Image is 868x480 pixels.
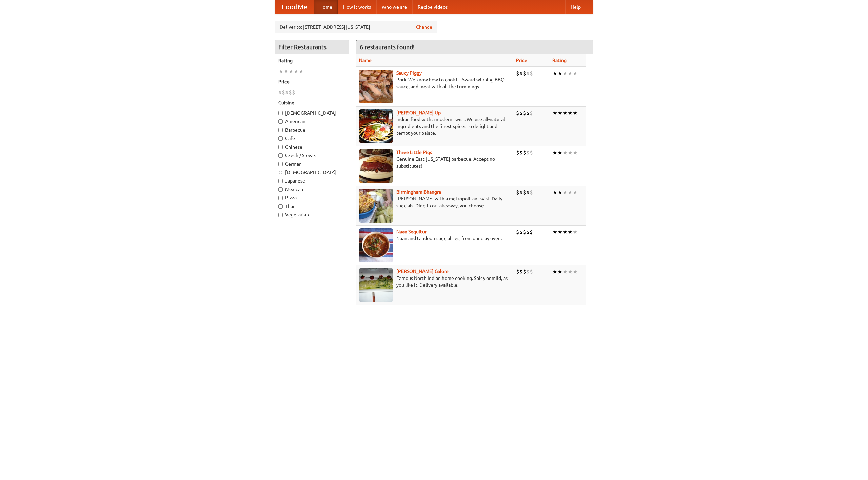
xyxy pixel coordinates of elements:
[359,235,511,242] p: Naan and tandoori specialties, from our clay oven.
[530,228,533,236] li: $
[275,21,437,33] div: Deliver to: [STREET_ADDRESS][US_STATE]
[278,169,346,176] label: [DEMOGRAPHIC_DATA]
[278,211,346,218] label: Vegetarian
[278,111,283,115] input: [DEMOGRAPHIC_DATA]
[519,70,523,77] li: $
[278,143,346,150] label: Chinese
[519,228,523,236] li: $
[557,268,563,275] li: ★
[526,268,530,275] li: $
[526,149,530,156] li: $
[278,135,346,142] label: Cafe
[523,189,526,196] li: $
[573,228,578,236] li: ★
[278,145,283,149] input: Chinese
[292,89,295,96] li: $
[526,189,530,196] li: $
[359,116,511,136] p: Indian food with a modern twist. We use all-natural ingredients and the finest spices to delight ...
[563,268,568,275] li: ★
[557,149,563,156] li: ★
[278,179,283,183] input: Japanese
[565,0,586,14] a: Help
[359,189,393,223] img: bhangra.jpg
[416,24,432,31] a: Change
[523,149,526,156] li: $
[573,189,578,196] li: ★
[278,89,282,96] li: $
[285,89,289,96] li: $
[275,0,314,14] a: FoodMe
[278,194,346,201] label: Pizza
[523,268,526,275] li: $
[278,119,283,124] input: American
[359,156,511,169] p: Genuine East [US_STATE] barbecue. Accept no substitutes!
[563,109,568,117] li: ★
[552,228,557,236] li: ★
[526,228,530,236] li: $
[359,195,511,209] p: [PERSON_NAME] with a metropolitan twist. Daily specials. Dine-in or takeaway, you choose.
[359,268,393,302] img: currygalore.jpg
[396,70,422,76] a: Saucy Piggy
[563,228,568,236] li: ★
[552,149,557,156] li: ★
[278,160,346,167] label: German
[552,189,557,196] li: ★
[523,70,526,77] li: $
[557,109,563,117] li: ★
[523,109,526,117] li: $
[278,177,346,184] label: Japanese
[573,268,578,275] li: ★
[278,127,346,133] label: Barbecue
[278,68,283,75] li: ★
[278,213,283,217] input: Vegetarian
[530,149,533,156] li: $
[563,70,568,77] li: ★
[573,70,578,77] li: ★
[376,0,412,14] a: Who we are
[396,150,432,155] b: Three Little Pigs
[519,109,523,117] li: $
[282,89,285,96] li: $
[526,70,530,77] li: $
[396,110,441,115] a: [PERSON_NAME] Up
[519,189,523,196] li: $
[552,70,557,77] li: ★
[552,268,557,275] li: ★
[530,189,533,196] li: $
[568,149,573,156] li: ★
[278,78,346,85] h5: Price
[516,70,519,77] li: $
[516,109,519,117] li: $
[360,44,415,50] ng-pluralize: 6 restaurants found!
[563,189,568,196] li: ★
[568,228,573,236] li: ★
[289,68,294,75] li: ★
[516,58,527,63] a: Price
[278,204,283,209] input: Thai
[526,109,530,117] li: $
[396,269,449,274] b: [PERSON_NAME] Galore
[278,153,283,158] input: Czech / Slovak
[359,76,511,90] p: Pork. We know how to cook it. Award-winning BBQ sauce, and meat with all the trimmings.
[359,58,372,63] a: Name
[396,189,441,195] a: Birmingham Bhangra
[412,0,453,14] a: Recipe videos
[557,70,563,77] li: ★
[359,70,393,103] img: saucy.jpg
[516,268,519,275] li: $
[278,118,346,125] label: American
[557,189,563,196] li: ★
[299,68,304,75] li: ★
[275,40,349,54] h4: Filter Restaurants
[278,170,283,175] input: [DEMOGRAPHIC_DATA]
[359,149,393,183] img: littlepigs.jpg
[278,162,283,166] input: German
[359,109,393,143] img: curryup.jpg
[530,268,533,275] li: $
[338,0,376,14] a: How it works
[516,149,519,156] li: $
[278,110,346,116] label: [DEMOGRAPHIC_DATA]
[289,89,292,96] li: $
[278,186,346,193] label: Mexican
